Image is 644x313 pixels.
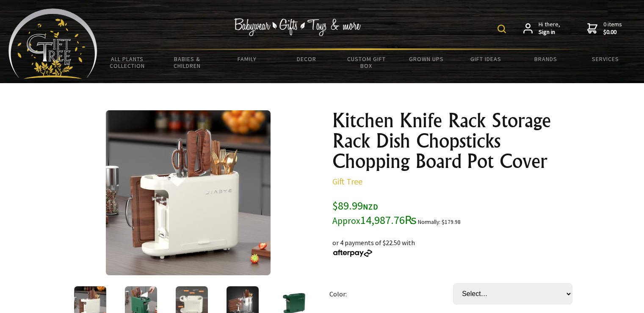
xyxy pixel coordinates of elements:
[516,50,576,68] a: Brands
[523,21,560,36] a: Hi there,Sign in
[418,218,461,226] small: Normally: $179.98
[587,21,622,36] a: 0 items$0.00
[396,50,456,68] a: Grown Ups
[332,110,580,171] h1: Kitchen Knife Rack Storage Rack Dish Chopsticks Chopping Board Pot Cover
[332,249,373,257] img: Afterpay
[8,8,97,79] img: Babyware - Gifts - Toys and more...
[217,50,276,68] a: Family
[498,25,506,33] img: product search
[332,176,362,187] a: Gift Tree
[363,202,378,212] span: NZD
[539,21,560,36] span: Hi there,
[332,215,360,226] small: Approx
[277,50,337,68] a: Decor
[603,20,622,36] span: 0 items
[332,198,417,227] span: $89.99 14,987.76₨
[576,50,636,68] a: Services
[106,110,271,275] img: Kitchen Knife Rack Storage Rack Dish Chopsticks Chopping Board Pot Cover
[97,50,157,75] a: All Plants Collection
[337,50,396,75] a: Custom Gift Box
[157,50,217,75] a: Babies & Children
[234,18,361,36] img: Babywear - Gifts - Toys & more
[456,50,516,68] a: Gift Ideas
[539,28,560,36] strong: Sign in
[603,28,622,36] strong: $0.00
[332,227,580,258] div: or 4 payments of $22.50 with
